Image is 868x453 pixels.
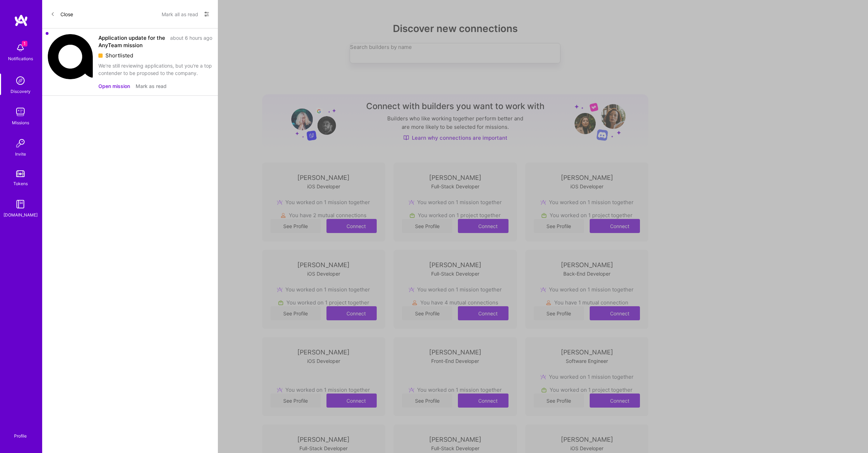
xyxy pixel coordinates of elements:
[15,150,26,158] div: Invite
[8,55,33,62] div: Notifications
[98,34,166,49] div: Application update for the AnyTeam mission
[13,105,27,119] img: teamwork
[98,82,130,90] button: Open mission
[98,52,212,59] div: Shortlisted
[16,170,25,177] img: tokens
[13,197,27,211] img: guide book
[4,211,38,219] div: [DOMAIN_NAME]
[13,41,27,55] img: bell
[12,119,29,126] div: Missions
[14,432,27,439] div: Profile
[136,82,167,90] button: Mark as read
[98,62,212,77] div: We're still reviewing applications, but you're a top contender to be proposed to the company.
[48,34,93,79] img: Company Logo
[13,74,27,88] img: discovery
[13,136,27,150] img: Invite
[162,8,198,20] button: Mark all as read
[170,34,212,49] div: about 6 hours ago
[51,8,73,20] button: Close
[13,180,28,187] div: Tokens
[11,88,31,95] div: Discovery
[22,41,27,46] span: 1
[14,14,28,27] img: logo
[12,425,29,439] a: Profile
